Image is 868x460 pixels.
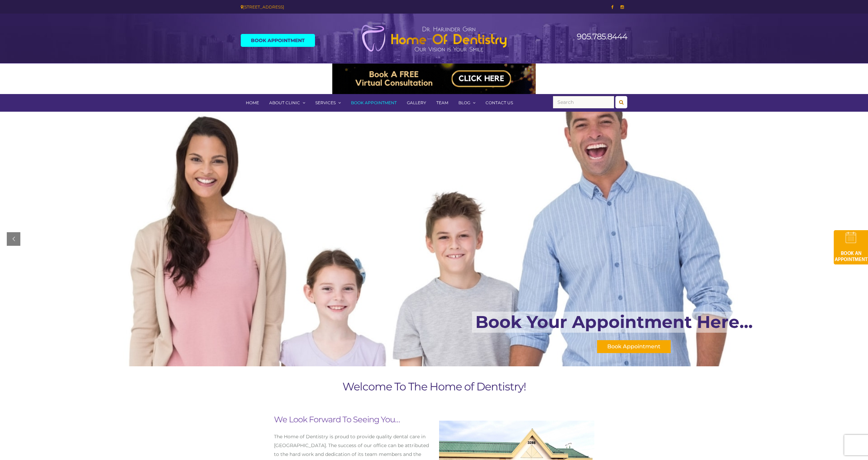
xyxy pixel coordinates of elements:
[310,94,346,112] a: Services
[264,94,310,112] a: About Clinic
[553,96,614,108] input: Search
[241,34,315,47] a: Book Appointment
[332,63,536,94] img: Medspa-Banner-Virtual-Consultation-2-1.gif
[480,94,518,112] a: Contact Us
[346,94,402,112] a: Book Appointment
[577,32,627,41] a: 905.785.8444
[453,94,480,112] a: Blog
[241,94,264,112] a: Home
[472,312,756,333] div: Book Your Appointment Here...
[402,94,431,112] a: Gallery
[597,340,671,353] div: Book Appointment
[241,380,627,393] h1: Welcome To The Home of Dentistry!
[358,24,510,52] img: Home of Dentistry
[431,94,453,112] a: Team
[274,414,429,425] h2: We Look Forward To Seeing You…
[241,3,429,11] div: [STREET_ADDRESS]
[834,230,868,264] img: book-an-appointment-hod-gld.png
